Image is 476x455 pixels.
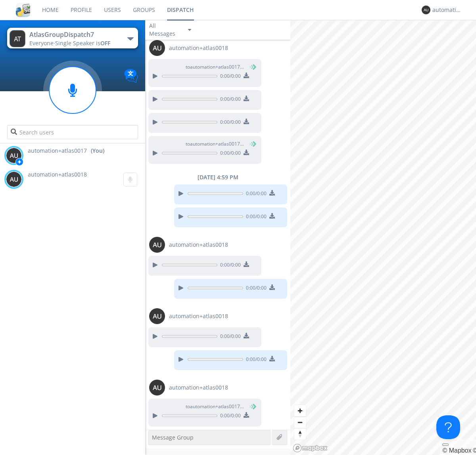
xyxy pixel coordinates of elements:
span: automation+atlas0018 [169,44,228,52]
img: caret-down-sm.svg [188,29,191,31]
span: to automation+atlas0017 [186,140,245,148]
span: 0:00 / 0:00 [217,96,241,104]
span: 0:00 / 0:00 [217,150,241,158]
span: automation+atlas0018 [169,312,228,320]
button: AtlasGroupDispatch7Everyone·Single Speaker isOFF [7,28,138,48]
span: 0:00 / 0:00 [217,73,241,81]
span: to automation+atlas0017 [186,403,245,410]
img: 373638.png [6,171,22,187]
span: 0:00 / 0:00 [217,261,241,270]
span: to automation+atlas0017 [186,63,245,71]
img: download media button [244,73,249,78]
input: Search users [7,125,138,139]
span: automation+atlas0018 [169,241,228,249]
img: download media button [244,333,249,338]
button: Toggle attribution [442,443,449,446]
img: download media button [244,150,249,155]
span: 0:00 / 0:00 [217,412,241,421]
img: 373638.png [6,148,22,163]
div: AtlasGroupDispatch7 [29,30,119,39]
img: download media button [244,261,249,267]
img: download media button [244,119,249,124]
iframe: Toggle Customer Support [436,415,460,439]
div: [DATE] 4:59 PM [145,173,290,181]
img: cddb5a64eb264b2086981ab96f4c1ba7 [16,3,30,17]
a: Mapbox [442,447,471,454]
span: (You) [244,63,256,70]
img: Translation enabled [124,69,138,83]
span: automation+atlas0017 [28,147,87,155]
span: automation+atlas0018 [169,384,228,392]
img: 373638.png [10,30,25,47]
div: (You) [91,147,104,155]
span: 0:00 / 0:00 [217,119,241,127]
span: Single Speaker is [55,39,110,47]
img: 373638.png [149,237,165,253]
span: 0:00 / 0:00 [243,284,267,293]
img: download media button [269,213,275,219]
img: 373638.png [149,308,165,324]
span: Reset bearing to north [294,428,306,440]
a: Mapbox logo [293,443,328,453]
img: download media button [244,96,249,101]
img: 373638.png [149,380,165,395]
span: 0:00 / 0:00 [243,190,267,199]
img: 373638.png [422,6,430,14]
button: Reset bearing to north [294,428,306,440]
img: download media button [244,412,249,418]
span: OFF [100,39,110,47]
div: All Messages [149,22,181,38]
div: automation+atlas0017 [432,6,462,14]
img: download media button [269,284,275,290]
span: Zoom out [294,417,306,428]
span: (You) [244,403,256,410]
span: 0:00 / 0:00 [217,333,241,342]
span: automation+atlas0018 [28,171,87,178]
span: 0:00 / 0:00 [243,213,267,222]
span: 0:00 / 0:00 [243,356,267,365]
img: download media button [269,356,275,361]
span: (You) [244,140,256,147]
button: Zoom out [294,417,306,428]
div: Everyone · [29,39,119,47]
button: Zoom in [294,405,306,417]
img: 373638.png [149,40,165,56]
img: download media button [269,190,275,196]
